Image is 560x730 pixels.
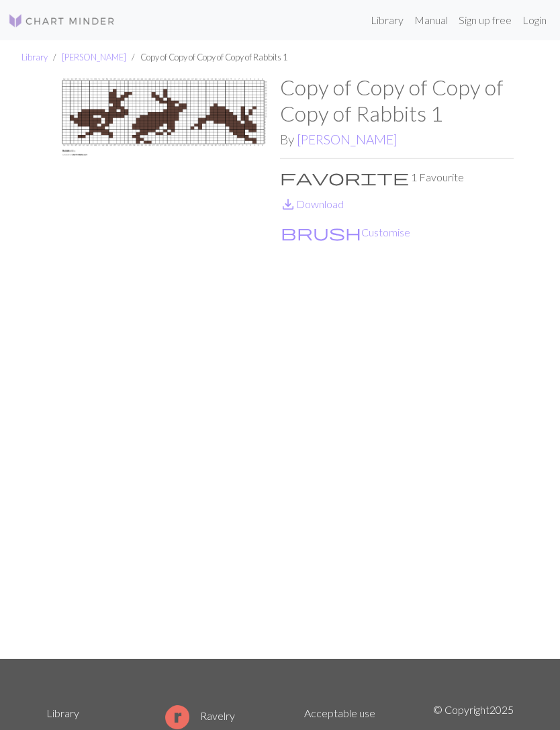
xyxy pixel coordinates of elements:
[453,7,517,34] a: Sign up free
[46,706,79,719] a: Library
[304,706,375,719] a: Acceptable use
[280,224,411,241] button: CustomiseCustomise
[517,7,552,34] a: Login
[165,705,189,729] img: Ravelry logo
[280,169,409,185] i: Favourite
[280,197,344,210] a: DownloadDownload
[281,223,361,242] span: brush
[297,132,398,147] a: [PERSON_NAME]
[365,7,409,34] a: Library
[280,75,514,126] h1: Copy of Copy of Copy of Copy of Rabbits 1
[21,52,48,62] a: Library
[280,132,514,147] h2: By
[46,75,280,659] img: Rabbits 1
[280,169,514,185] p: 1 Favourite
[165,709,235,722] a: Ravelry
[126,51,287,64] li: Copy of Copy of Copy of Copy of Rabbits 1
[280,196,296,212] i: Download
[280,168,409,187] span: favorite
[280,195,296,214] span: save_alt
[409,7,453,34] a: Manual
[8,13,115,29] img: Logo
[281,224,361,240] i: Customise
[62,52,126,62] a: [PERSON_NAME]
